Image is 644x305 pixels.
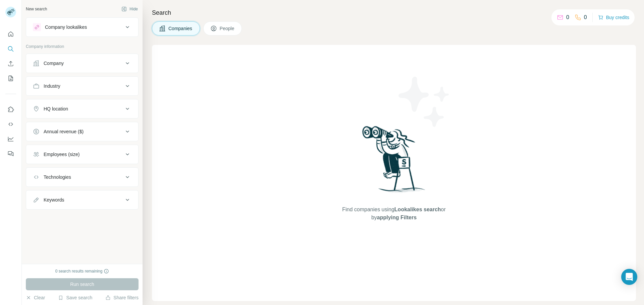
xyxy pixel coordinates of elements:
button: Use Surfe API [5,118,16,130]
img: Surfe Illustration - Stars [394,72,454,132]
button: Buy credits [598,13,629,22]
div: Technologies [44,174,71,180]
div: 0 search results remaining [55,268,109,274]
button: Enrich CSV [5,58,16,70]
button: Company lookalikes [26,19,138,35]
div: HQ location [44,105,68,112]
span: Lookalikes search [394,207,441,212]
button: Search [5,43,16,55]
div: Employees (size) [44,151,79,158]
div: Company [44,60,64,67]
button: Keywords [26,192,138,208]
button: Feedback [5,148,16,160]
img: Surfe Illustration - Woman searching with binoculars [359,124,429,199]
button: Clear [26,294,45,301]
button: My lists [5,72,16,84]
span: Companies [168,25,193,32]
p: Company information [26,44,139,50]
div: Industry [44,83,60,89]
div: Company lookalikes [45,24,87,30]
button: Technologies [26,169,138,185]
button: Company [26,55,138,71]
div: Annual revenue ($) [44,128,84,135]
h4: Search [152,8,636,17]
button: Use Surfe on LinkedIn [5,103,16,116]
span: Find companies using or by [340,206,447,222]
span: applying Filters [377,215,417,220]
button: Share filters [105,294,139,301]
span: People [220,25,235,32]
button: Annual revenue ($) [26,124,138,140]
button: Hide [117,4,143,14]
p: 0 [566,13,569,21]
button: Employees (size) [26,146,138,162]
button: Dashboard [5,133,16,145]
div: Open Intercom Messenger [621,269,637,285]
button: Industry [26,78,138,94]
button: Quick start [5,28,16,40]
div: Keywords [44,197,64,203]
button: HQ location [26,101,138,117]
p: 0 [584,13,587,21]
button: Save search [58,294,92,301]
div: New search [26,6,47,12]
